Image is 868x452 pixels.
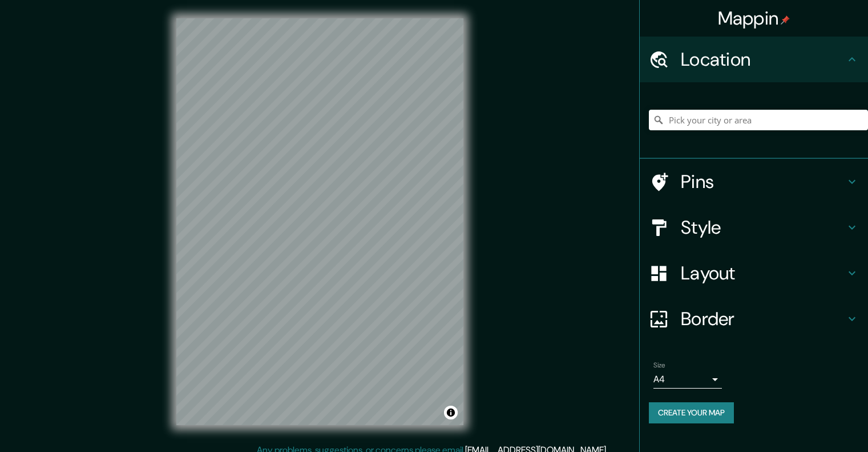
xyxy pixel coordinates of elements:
h4: Pins [681,170,845,193]
button: Toggle attribution [444,406,458,419]
div: Pins [640,159,868,205]
div: Border [640,296,868,342]
h4: Style [681,216,845,239]
div: Style [640,205,868,250]
h4: Location [681,48,845,71]
label: Size [653,361,665,370]
h4: Layout [681,262,845,285]
h4: Border [681,307,845,330]
button: Create your map [649,402,734,423]
div: A4 [653,370,722,389]
h4: Mappin [718,7,790,30]
div: Layout [640,250,868,296]
div: Location [640,37,868,82]
input: Pick your city or area [649,110,868,130]
img: pin-icon.png [781,15,790,25]
canvas: Map [176,18,463,425]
